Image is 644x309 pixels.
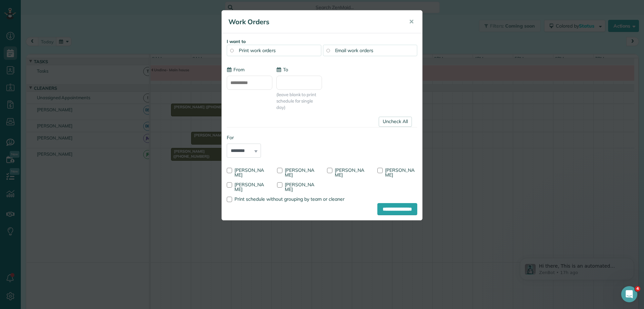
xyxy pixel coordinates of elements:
div: message notification from ZenBot, 17h ago. Hi there, This is an automated message to let you know... [10,14,124,36]
input: Email work orders [326,49,330,52]
span: [PERSON_NAME] [285,182,314,192]
label: From [227,66,245,73]
label: For [227,134,261,141]
a: Uncheck All [379,117,412,127]
span: Print schedule without grouping by team or cleaner [234,196,344,202]
input: Print work orders [230,49,233,52]
span: ✕ [409,18,414,26]
label: To [276,66,288,73]
img: Profile image for ZenBot [15,20,26,31]
span: (leave blank to print schedule for single day) [276,91,322,111]
span: Print work orders [239,47,276,53]
p: Message from ZenBot, sent 17h ago [29,26,116,32]
span: [PERSON_NAME] [234,167,264,178]
span: [PERSON_NAME] [335,167,364,178]
p: Hi there, This is an automated message to let you know that this conversation is being closed. Ho... [29,19,116,26]
span: [PERSON_NAME] [285,167,314,178]
iframe: Intercom live chat [621,286,637,302]
span: [PERSON_NAME] [385,167,415,178]
span: [PERSON_NAME] [234,182,264,192]
h5: Work Orders [228,17,399,27]
strong: I want to [227,39,246,44]
span: Email work orders [335,47,373,53]
span: 4 [635,286,640,292]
